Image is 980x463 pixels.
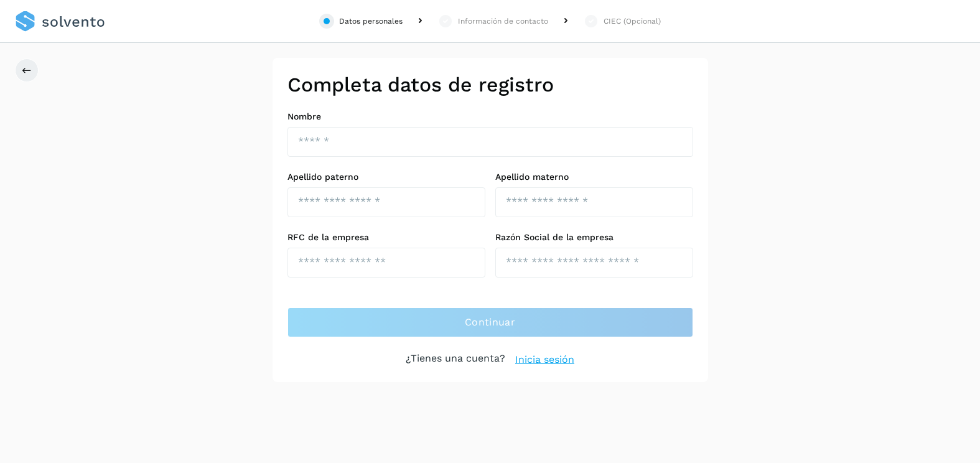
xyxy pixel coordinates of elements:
[458,16,548,27] div: Información de contacto
[604,16,661,27] div: CIEC (Opcional)
[465,316,515,329] span: Continuar
[287,111,693,122] label: Nombre
[287,232,485,243] label: RFC de la empresa
[515,352,574,367] a: Inicia sesión
[287,307,693,337] button: Continuar
[406,352,505,367] p: ¿Tienes una cuenta?
[287,73,693,96] h2: Completa datos de registro
[287,172,485,182] label: Apellido paterno
[339,16,403,27] div: Datos personales
[495,232,693,243] label: Razón Social de la empresa
[495,172,693,182] label: Apellido materno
